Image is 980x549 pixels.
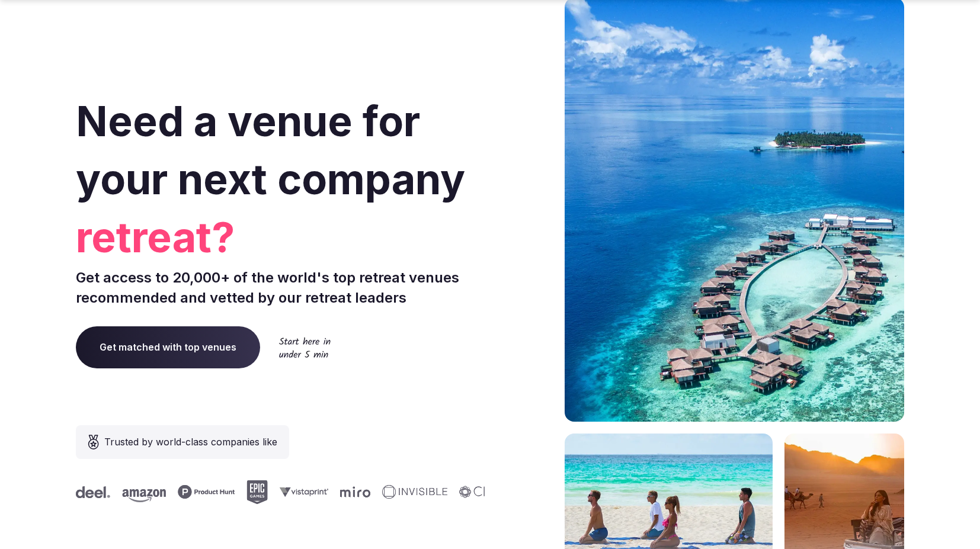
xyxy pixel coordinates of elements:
[76,326,260,368] a: Get matched with top venues
[279,337,331,358] img: Start here in under 5 min
[76,96,465,204] span: Need a venue for your next company
[76,268,485,307] p: Get access to 20,000+ of the world's top retreat venues recommended and vetted by our retreat lea...
[279,487,328,497] svg: Vistaprint company logo
[76,208,485,267] span: retreat?
[75,486,110,498] svg: Deel company logo
[246,480,267,504] svg: Epic Games company logo
[340,486,370,497] svg: Miro company logo
[104,435,277,449] span: Trusted by world-class companies like
[382,485,447,499] svg: Invisible company logo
